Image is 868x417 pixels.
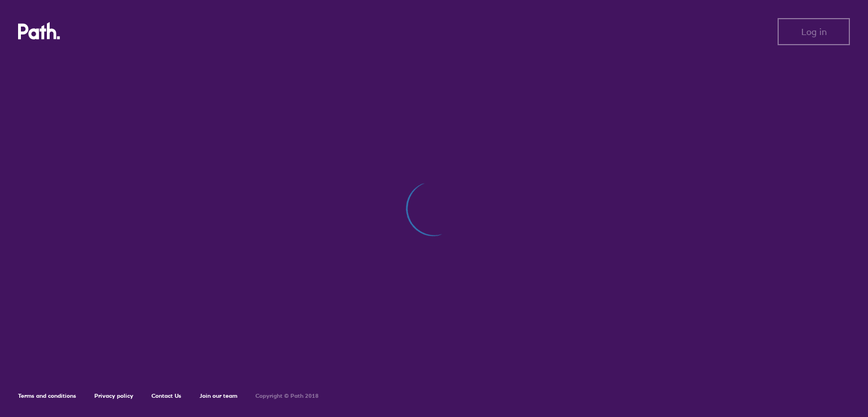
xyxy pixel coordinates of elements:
h6: Copyright © Path 2018 [255,393,319,399]
a: Terms and conditions [18,392,76,399]
a: Join our team [199,392,237,399]
a: Contact Us [151,392,181,399]
a: Privacy policy [94,392,133,399]
button: Log in [778,18,850,45]
span: Log in [801,27,827,37]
